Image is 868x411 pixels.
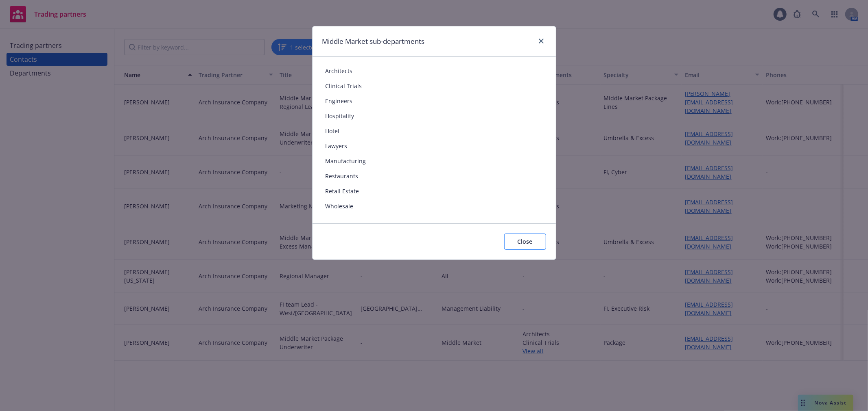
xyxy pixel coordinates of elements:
[504,234,546,250] button: Close
[326,142,543,150] span: Lawyers
[326,82,543,90] span: Clinical Trials
[326,187,543,195] span: Retail Estate
[326,112,543,120] span: Hospitality
[326,67,543,75] span: Architects
[326,127,543,135] span: Hotel
[536,36,546,46] a: close
[518,238,533,245] span: Close
[326,172,543,180] span: Restaurants
[326,202,543,210] span: Wholesale
[326,97,543,105] span: Engineers
[322,36,425,47] h1: Middle Market sub-departments
[326,157,543,165] span: Manufacturing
